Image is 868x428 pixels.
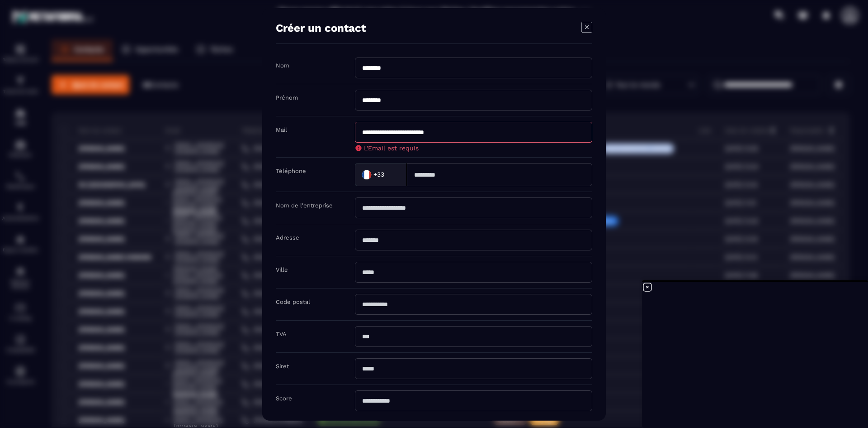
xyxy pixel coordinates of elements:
[386,168,397,181] input: Search for option
[276,298,310,305] label: Code postal
[276,167,306,174] label: Téléphone
[276,94,298,101] label: Prénom
[276,330,287,337] label: TVA
[276,126,287,133] label: Mail
[373,170,384,179] span: +33
[276,202,333,208] label: Nom de l'entreprise
[358,165,376,183] img: Country Flag
[276,234,299,240] label: Adresse
[276,362,289,369] label: Siret
[276,266,288,273] label: Ville
[364,144,419,151] span: L'Email est requis
[276,62,289,68] label: Nom
[355,163,407,186] div: Search for option
[276,394,292,401] label: Score
[276,21,366,34] h4: Créer un contact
